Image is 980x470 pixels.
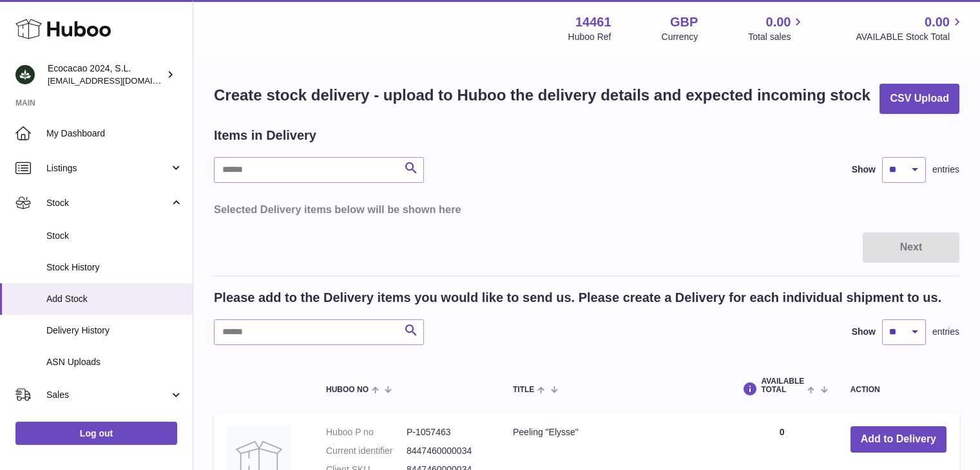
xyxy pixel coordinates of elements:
strong: GBP [670,14,698,31]
span: Add Stock [46,293,183,305]
span: Huboo no [326,386,369,394]
span: Total sales [748,31,805,43]
button: CSV Upload [879,84,959,114]
label: Show [852,326,876,338]
div: Currency [662,31,698,43]
span: 0.00 [766,14,791,31]
span: AVAILABLE Total [761,377,804,394]
dt: Current identifier [326,445,407,457]
span: Stock [46,230,183,242]
h2: Please add to the Delivery items you would like to send us. Please create a Delivery for each ind... [214,289,941,306]
h3: Selected Delivery items below will be shown here [214,202,959,216]
span: 0.00 [925,14,950,31]
span: AVAILABLE Stock Total [856,31,965,43]
a: Log out [15,422,177,445]
dd: 8447460000034 [407,445,487,457]
dd: P-1057463 [407,426,487,438]
span: entries [932,164,959,176]
label: Show [852,164,876,176]
h2: Items in Delivery [214,127,316,144]
span: ASN Uploads [46,356,183,368]
div: Action [850,386,946,394]
span: Title [513,386,534,394]
button: Add to Delivery [850,426,946,453]
strong: 14461 [575,14,611,31]
img: danielzafon@natur-cosmetics.com [15,65,35,84]
div: Huboo Ref [568,31,611,43]
span: My Dashboard [46,127,183,140]
span: Listings [46,162,169,174]
span: Stock History [46,261,183,274]
span: [EMAIL_ADDRESS][DOMAIN_NAME] [48,75,189,86]
a: 0.00 AVAILABLE Stock Total [856,14,965,43]
span: Stock [46,197,169,209]
span: Delivery History [46,324,183,337]
span: Sales [46,389,169,401]
a: 0.00 Total sales [748,14,805,43]
dt: Huboo P no [326,426,407,438]
span: entries [932,326,959,338]
div: Ecocacao 2024, S.L. [48,62,164,87]
h1: Create stock delivery - upload to Huboo the delivery details and expected incoming stock [214,85,870,106]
